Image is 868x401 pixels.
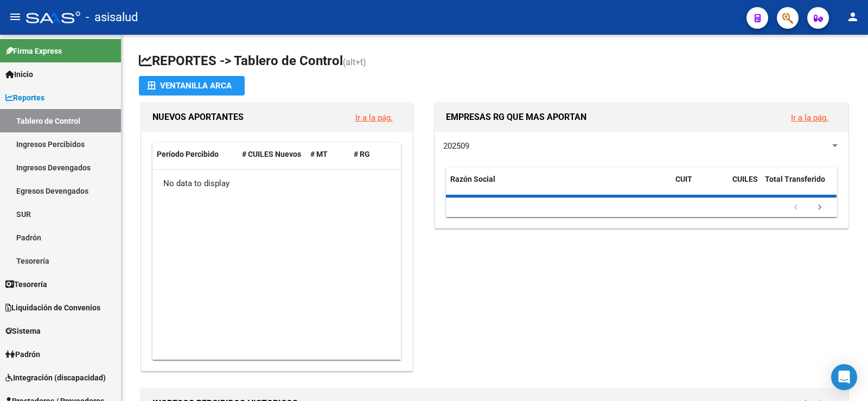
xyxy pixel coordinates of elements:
[786,202,806,214] a: go to previous page
[343,57,366,67] span: (alt+t)
[446,168,671,203] datatable-header-cell: Razón Social
[443,141,469,151] span: 202509
[782,107,837,128] button: Ir a la pág.
[5,348,40,360] span: Padrón
[846,10,859,23] mat-icon: person
[355,113,393,123] a: Ir a la pág.
[791,113,828,123] a: Ir a la pág.
[831,364,857,390] div: Open Intercom Messenger
[148,76,236,96] div: Ventanilla ARCA
[310,150,328,158] span: # MT
[5,45,62,57] span: Firma Express
[354,150,370,158] span: # RG
[306,143,349,166] datatable-header-cell: # MT
[765,175,825,183] span: Total Transferido
[671,168,728,203] datatable-header-cell: CUIT
[238,143,307,166] datatable-header-cell: # CUILES Nuevos
[9,10,22,23] mat-icon: menu
[450,175,495,183] span: Razón Social
[86,5,138,29] span: - asisalud
[152,170,401,197] div: No data to display
[5,372,106,384] span: Integración (discapacidad)
[761,168,837,203] datatable-header-cell: Total Transferido
[157,150,219,158] span: Período Percibido
[5,325,41,337] span: Sistema
[5,92,44,104] span: Reportes
[5,302,100,314] span: Liquidación de Convenios
[732,175,758,183] span: CUILES
[5,278,47,290] span: Tesorería
[675,175,692,183] span: CUIT
[809,202,830,214] a: go to next page
[152,143,238,166] datatable-header-cell: Período Percibido
[139,76,245,96] button: Ventanilla ARCA
[139,52,851,71] h1: REPORTES -> Tablero de Control
[242,150,301,158] span: # CUILES Nuevos
[349,143,393,166] datatable-header-cell: # RG
[728,168,761,203] datatable-header-cell: CUILES
[152,112,244,122] span: NUEVOS APORTANTES
[347,107,401,128] button: Ir a la pág.
[446,112,586,122] span: EMPRESAS RG QUE MAS APORTAN
[5,68,33,80] span: Inicio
